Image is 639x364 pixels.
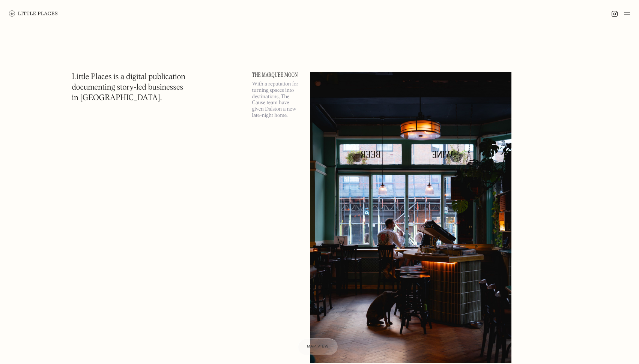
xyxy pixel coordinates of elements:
p: With a reputation for turning spaces into destinations, The Cause team have given Dalston a new l... [252,81,301,119]
span: Map view [307,345,329,349]
a: Map view [298,339,338,355]
a: The Marquee Moon [252,72,301,78]
h1: Little Places is a digital publication documenting story-led businesses in [GEOGRAPHIC_DATA]. [72,72,186,103]
img: The Marquee Moon [310,72,512,363]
